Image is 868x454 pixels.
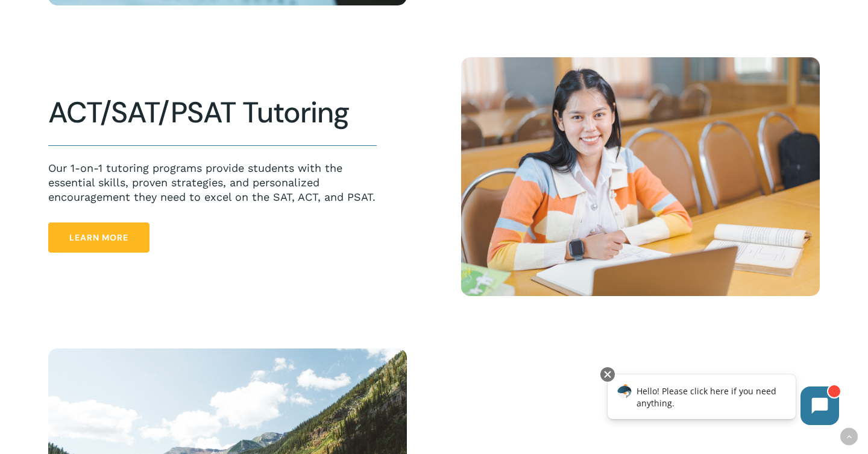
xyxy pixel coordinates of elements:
[69,232,128,244] span: Learn More
[461,57,820,297] img: Happy Students 6
[595,365,851,437] iframe: Chatbot
[48,222,149,253] a: Learn More
[48,161,377,204] p: Our 1-on-1 tutoring programs provide students with the essential skills, proven strategies, and p...
[48,95,377,130] h2: ACT/SAT/PSAT Tutoring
